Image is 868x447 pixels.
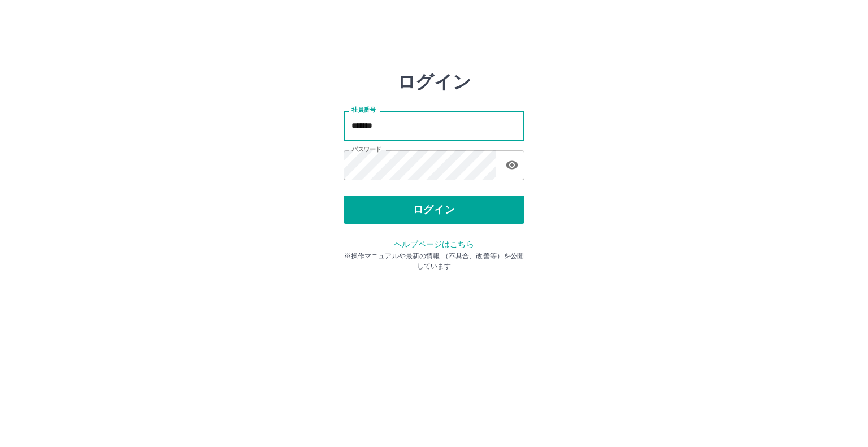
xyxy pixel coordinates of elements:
p: ※操作マニュアルや最新の情報 （不具合、改善等）を公開しています [344,251,524,271]
a: ヘルプページはこちら [394,240,474,249]
h2: ログイン [397,71,471,93]
button: ログイン [344,196,524,224]
label: パスワード [351,145,381,154]
label: 社員番号 [351,106,375,114]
